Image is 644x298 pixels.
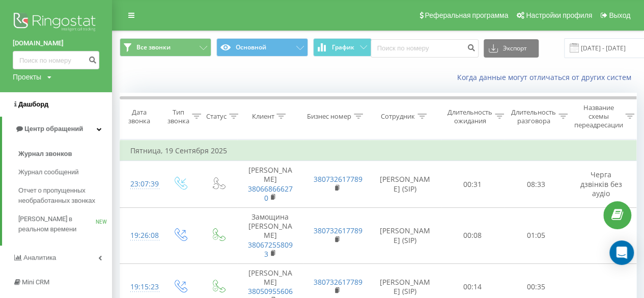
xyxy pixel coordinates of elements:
button: Основной [216,38,308,57]
span: Настройки профиля [526,11,592,19]
div: Название схемы переадресации [574,103,623,129]
button: Все звонки [120,38,211,57]
a: 380672558093 [248,240,293,259]
a: [PERSON_NAME] в реальном времениNEW [18,210,112,238]
div: Клиент [251,112,274,121]
div: Проекты [13,72,41,82]
span: Дашборд [18,100,48,108]
a: Когда данные могут отличаться от других систем [457,72,636,82]
a: 380732617789 [314,174,362,184]
div: Бизнес номер [307,112,351,121]
td: [PERSON_NAME] [237,161,303,208]
td: 00:31 [441,161,505,208]
div: 23:07:39 [130,174,151,194]
a: 380732617789 [314,226,362,235]
div: 19:15:23 [130,277,151,297]
div: Статус [206,112,227,121]
div: 19:26:08 [130,226,151,246]
input: Поиск по номеру [371,39,479,58]
span: График [332,44,354,51]
span: Журнал звонков [18,149,72,159]
span: Аналитика [23,254,56,261]
div: Дата звонка [120,108,158,125]
a: 380732617789 [314,277,362,287]
td: [PERSON_NAME] (SIP) [370,208,441,264]
span: Журнал сообщений [18,167,78,177]
span: Выход [609,11,630,19]
td: Замощина [PERSON_NAME] [237,208,303,264]
a: Журнал звонков [18,145,112,163]
button: График [313,38,372,57]
span: [PERSON_NAME] в реальном времени [18,214,96,234]
div: Тип звонка [167,108,189,125]
div: Длительность разговора [511,108,556,125]
span: Mini CRM [22,278,49,286]
button: Экспорт [484,39,539,58]
a: Центр обращений [2,117,112,141]
a: 380668666270 [248,184,293,203]
td: 08:33 [505,161,568,208]
span: Все звонки [136,43,171,51]
span: Центр обращений [24,125,83,132]
img: Ringostat logo [13,10,99,36]
td: [PERSON_NAME] (SIP) [370,161,441,208]
span: Реферальная программа [425,11,508,19]
div: Длительность ожидания [447,108,492,125]
div: Сотрудник [381,112,415,121]
span: Отчет о пропущенных необработанных звонках [18,185,107,206]
a: Журнал сообщений [18,163,112,181]
a: [DOMAIN_NAME] [13,38,99,48]
td: Черга дзвінків без аудіо [568,161,634,208]
td: 00:08 [441,208,505,264]
a: Отчет о пропущенных необработанных звонках [18,181,112,210]
div: Open Intercom Messenger [609,240,634,265]
td: 01:05 [505,208,568,264]
input: Поиск по номеру [13,51,99,69]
